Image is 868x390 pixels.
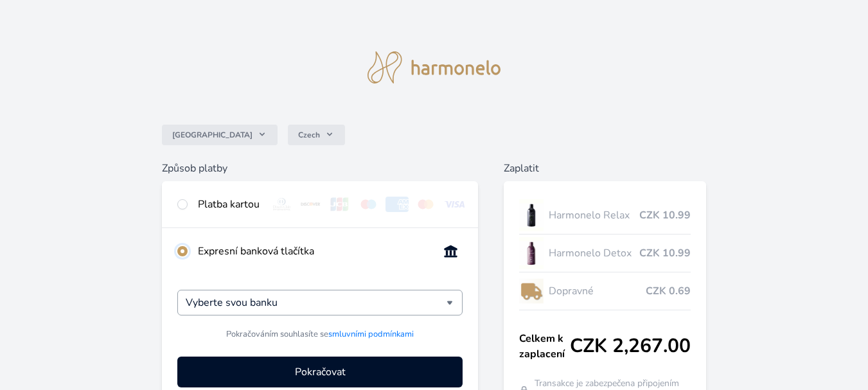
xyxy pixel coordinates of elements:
[172,130,252,140] span: [GEOGRAPHIC_DATA]
[177,290,463,315] div: Vyberte svou banku
[549,283,646,299] span: Dopravné
[328,197,351,212] img: jcb.svg
[288,125,345,145] button: Czech
[198,244,429,259] div: Expresní banková tlačítka
[646,283,691,299] span: CZK 0.69
[414,197,438,212] img: mc.svg
[549,208,639,223] span: Harmonelo Relax
[328,328,414,340] a: smluvními podmínkami
[226,328,414,341] span: Pokračováním souhlasíte se
[519,331,570,362] span: Celkem k zaplacení
[299,197,323,212] img: discover.svg
[570,335,691,358] span: CZK 2,267.00
[368,51,501,84] img: logo.svg
[504,161,706,176] h6: Zaplatit
[162,161,478,176] h6: Způsob platby
[295,364,346,380] span: Pokračovat
[443,197,466,212] img: visa.svg
[385,197,409,212] img: amex.svg
[198,197,260,212] div: Platba kartou
[549,245,639,261] span: Harmonelo Detox
[639,245,691,261] span: CZK 10.99
[298,130,320,140] span: Czech
[177,357,463,387] button: Pokračovat
[186,295,447,310] input: Hledat...
[439,244,463,259] img: onlineBanking_CZ.svg
[270,197,294,212] img: diners.svg
[519,237,544,269] img: DETOX_se_stinem_x-lo.jpg
[519,275,544,307] img: delivery-lo.png
[639,208,691,223] span: CZK 10.99
[519,199,544,231] img: CLEAN_RELAX_se_stinem_x-lo.jpg
[357,197,380,212] img: maestro.svg
[162,125,278,145] button: [GEOGRAPHIC_DATA]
